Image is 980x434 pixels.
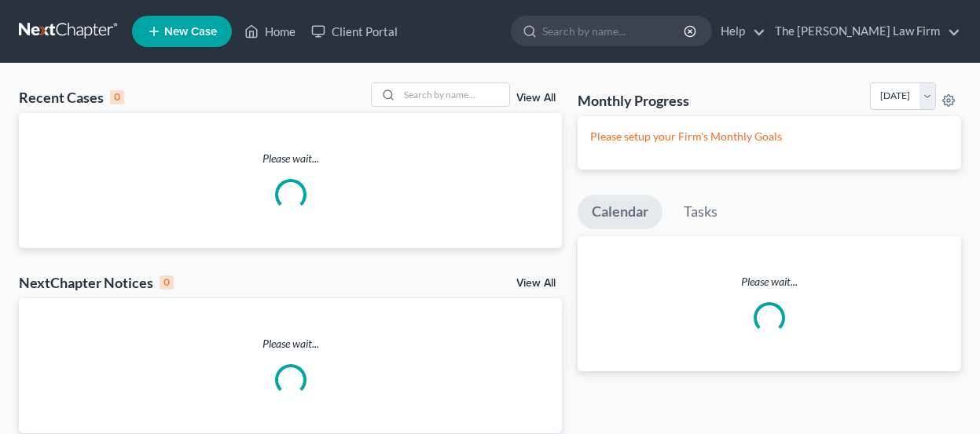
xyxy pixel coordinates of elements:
div: Recent Cases [19,88,124,107]
input: Search by name... [399,83,509,106]
div: NextChapter Notices [19,273,174,292]
h3: Monthly Progress [578,91,689,110]
p: Please wait... [578,274,961,290]
a: Help [713,17,765,46]
a: View All [516,93,556,104]
a: Tasks [670,195,732,229]
a: Client Portal [303,17,406,46]
a: Calendar [578,195,663,229]
p: Please wait... [19,336,562,352]
input: Search by name... [542,16,686,46]
a: Home [237,17,303,46]
span: New Case [164,26,217,38]
p: Please setup your Firm's Monthly Goals [590,129,949,144]
div: 0 [160,275,174,290]
a: The [PERSON_NAME] Law Firm [767,17,960,46]
div: 0 [110,90,124,104]
p: Please wait... [19,151,562,166]
a: View All [516,278,556,289]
